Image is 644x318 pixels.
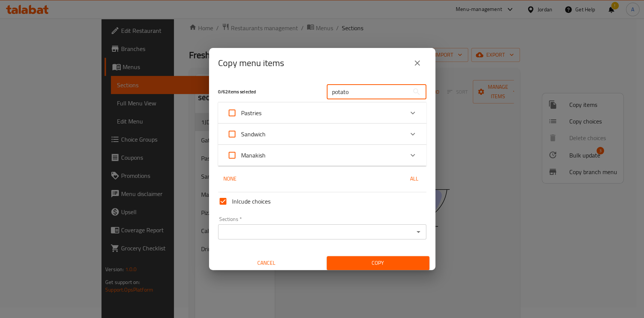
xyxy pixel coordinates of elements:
[215,256,318,270] button: Cancel
[223,104,261,122] label: Acknowledge
[223,125,266,143] label: Acknowledge
[405,174,423,184] span: All
[218,123,426,145] div: Expand
[241,107,261,119] span: Pastries
[327,256,429,270] button: Copy
[218,102,426,123] div: Expand
[218,258,315,268] span: Cancel
[218,172,242,186] button: None
[218,145,426,166] div: Expand
[408,54,426,72] button: close
[241,128,266,140] span: Sandwich
[413,227,424,237] button: Open
[232,197,271,206] span: Inlcude choices
[221,174,239,184] span: None
[327,84,409,99] input: Search in items
[220,227,412,237] input: Select section
[223,146,266,164] label: Acknowledge
[218,57,284,69] h2: Copy menu items
[333,258,423,268] span: Copy
[402,172,426,186] button: All
[241,150,266,161] span: Manakish
[218,89,318,95] h5: 0 / 62 items selected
